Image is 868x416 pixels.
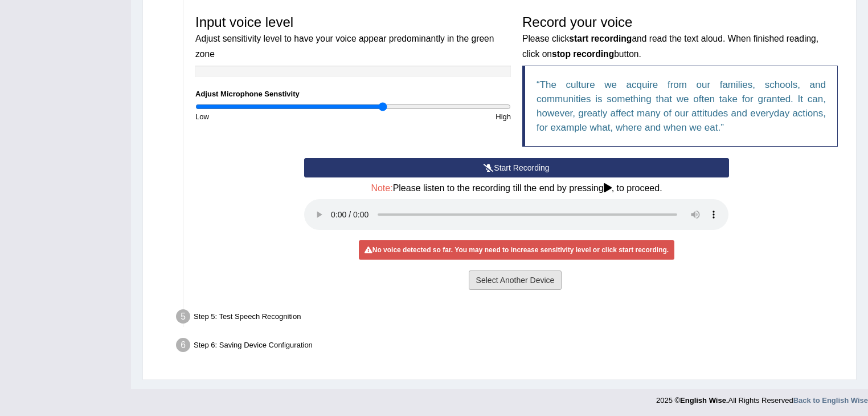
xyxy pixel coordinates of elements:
b: start recording [569,34,632,43]
button: Select Another Device [469,270,562,290]
q: The culture we acquire from our families, schools, and communities is something that we often tak... [537,79,826,133]
span: Note: [371,183,392,193]
strong: English Wise. [680,396,728,405]
small: Please click and read the text aloud. When finished reading, click on button. [522,34,818,58]
h3: Input voice level [195,15,511,60]
h3: Record your voice [522,15,838,60]
div: Low [190,111,353,122]
b: stop recording [552,49,614,59]
label: Adjust Microphone Senstivity [195,88,300,99]
div: No voice detected so far. You may need to increase sensitivity level or click start recording. [359,240,674,260]
small: Adjust sensitivity level to have your voice appear predominantly in the green zone [195,34,494,58]
a: Back to English Wise [793,396,868,405]
div: 2025 © All Rights Reserved [656,389,868,406]
div: High [353,111,517,122]
button: Start Recording [304,158,728,177]
div: Step 5: Test Speech Recognition [171,306,851,331]
h4: Please listen to the recording till the end by pressing , to proceed. [304,183,728,193]
div: Step 6: Saving Device Configuration [171,334,851,360]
